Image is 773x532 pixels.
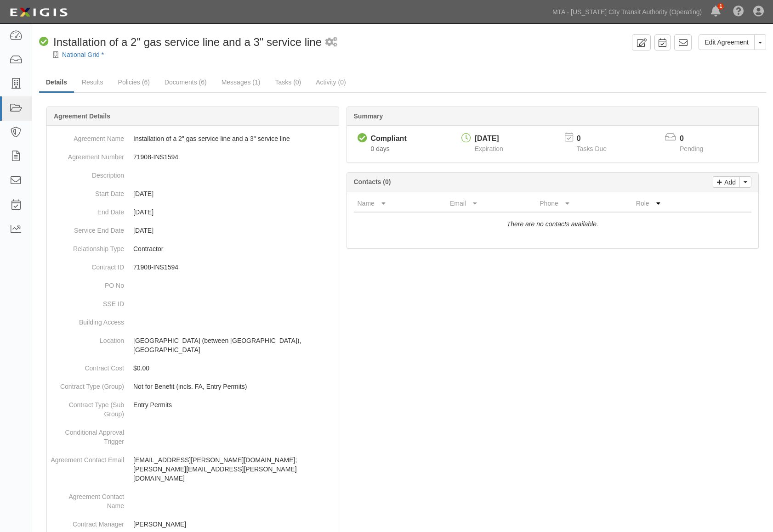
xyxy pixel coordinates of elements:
[325,38,337,47] i: 1 scheduled workflow
[548,3,706,21] a: MTA - [US_STATE] City Transit Authority (Operating)
[51,396,124,419] dt: Contract Type (Sub Group)
[632,195,715,212] th: Role
[51,313,124,327] dt: Building Access
[133,263,335,272] p: 71908-INS1594
[7,4,70,21] img: logo-5460c22ac91f19d4615b14bd174203de0afe785f0fc80cf4dbbc73dc1793850b.png
[51,203,335,221] dd: [DATE]
[354,112,383,120] b: Summary
[51,221,335,240] dd: [DATE]
[51,129,124,143] dt: Agreement Name
[51,203,124,217] dt: End Date
[51,295,124,308] dt: SSE ID
[53,36,322,48] span: Installation of a 2" gas service line and a 3" service line
[39,73,74,93] a: Details
[111,73,157,91] a: Policies (6)
[51,185,335,203] dd: [DATE]
[51,515,124,529] dt: Contract Manager
[158,73,214,91] a: Documents (6)
[680,134,715,144] p: 0
[354,195,446,212] th: Name
[133,382,335,391] p: Not for Benefit (incls. FA, Entry Permits)
[133,336,335,354] p: [GEOGRAPHIC_DATA] (between [GEOGRAPHIC_DATA]), [GEOGRAPHIC_DATA]
[133,455,335,483] p: [EMAIL_ADDRESS][PERSON_NAME][DOMAIN_NAME]; [PERSON_NAME][EMAIL_ADDRESS][PERSON_NAME][DOMAIN_NAME]
[51,185,124,198] dt: Start Date
[51,221,124,235] dt: Service End Date
[475,134,503,144] div: [DATE]
[722,177,736,187] p: Add
[51,148,335,166] dd: 71908-INS1594
[371,134,407,144] div: Compliant
[51,359,124,373] dt: Contract Cost
[51,129,335,148] dd: Installation of a 2" gas service line and a 3" service line
[354,178,391,185] b: Contacts (0)
[51,423,124,446] dt: Conditional Approval Trigger
[713,176,740,188] a: Add
[215,73,267,91] a: Messages (1)
[133,400,335,409] p: Entry Permits
[51,451,124,465] dt: Agreement Contact Email
[75,73,110,91] a: Results
[51,276,124,290] dt: PO No
[268,73,308,91] a: Tasks (0)
[699,34,755,50] a: Edit Agreement
[577,145,607,152] span: Tasks Due
[358,134,367,143] i: Compliant
[51,148,124,162] dt: Agreement Number
[475,145,503,152] span: Expiration
[371,145,390,152] span: Since 09/11/2025
[51,240,124,253] dt: Relationship Type
[446,195,536,212] th: Email
[51,166,124,180] dt: Description
[39,37,49,47] i: Compliant
[133,364,335,373] p: $0.00
[507,220,598,228] i: There are no contacts available.
[309,73,352,91] a: Activity (0)
[51,331,124,345] dt: Location
[733,6,744,17] i: Help Center - Complianz
[51,377,124,391] dt: Contract Type (Group)
[51,240,335,258] dd: Contractor
[680,145,703,152] span: Pending
[536,195,632,212] th: Phone
[54,112,110,120] b: Agreement Details
[51,258,124,272] dt: Contract ID
[133,520,335,529] p: [PERSON_NAME]
[577,134,618,144] p: 0
[62,51,104,58] a: National Grid *
[39,34,322,50] div: Installation of a 2" gas service line and a 3" service line
[51,487,124,510] dt: Agreement Contact Name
